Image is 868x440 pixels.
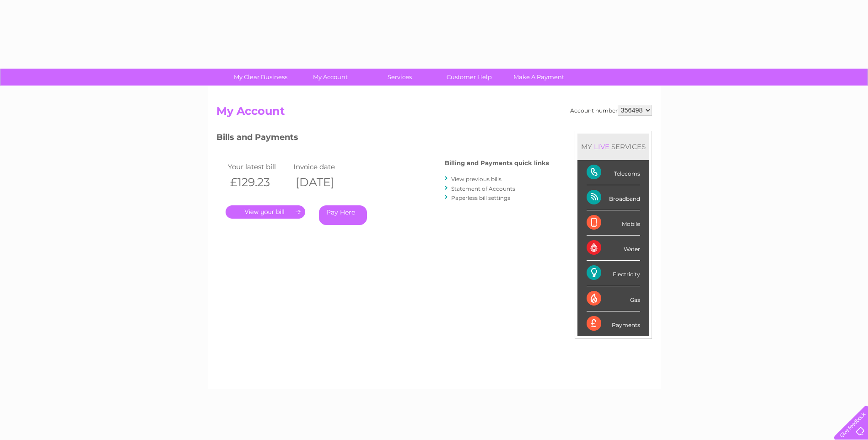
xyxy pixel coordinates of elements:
a: Services [362,69,437,86]
div: Account number [570,105,652,116]
h2: My Account [216,105,652,122]
div: Payments [587,311,640,336]
td: Invoice date [291,161,357,173]
td: Your latest bill [226,161,291,173]
div: Water [587,236,640,261]
a: Pay Here [319,205,367,225]
div: Telecoms [587,160,640,185]
h3: Bills and Payments [216,131,549,147]
div: Mobile [587,210,640,236]
th: [DATE] [291,173,357,192]
a: My Account [292,69,368,86]
a: . [226,205,305,219]
a: View previous bills [451,176,501,182]
a: Make A Payment [501,69,577,86]
a: Customer Help [431,69,507,86]
div: MY SERVICES [577,134,649,160]
div: Broadband [587,185,640,210]
th: £129.23 [226,173,291,192]
div: Electricity [587,261,640,286]
a: Statement of Accounts [451,185,515,192]
div: LIVE [592,142,611,151]
h4: Billing and Payments quick links [445,160,549,166]
a: My Clear Business [223,69,298,86]
a: Paperless bill settings [451,194,510,201]
div: Gas [587,286,640,311]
